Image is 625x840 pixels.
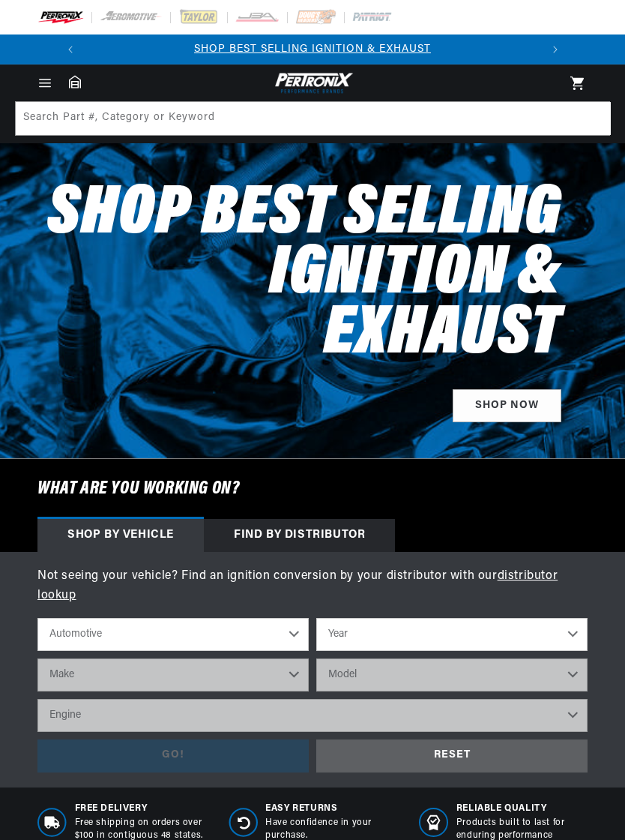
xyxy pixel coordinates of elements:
[453,389,561,423] a: SHOP NOW
[16,102,611,135] input: Search Part #, Category or Keyword
[37,567,588,605] p: Not seeing your vehicle? Find an ignition conversion by your distributor with our
[194,43,431,55] a: SHOP BEST SELLING IGNITION & EXHAUST
[37,185,561,365] h2: Shop Best Selling Ignition & Exhaust
[75,802,206,815] span: Free Delivery
[316,618,588,651] select: Year
[576,102,609,135] button: Search Part #, Category or Keyword
[316,658,588,691] select: Model
[85,41,540,58] div: 1 of 2
[28,75,61,91] summary: Menu
[204,519,395,552] div: Find by Distributor
[37,699,588,732] select: Engine
[37,658,309,691] select: Make
[271,70,354,95] img: Pertronix
[265,802,396,815] span: Easy Returns
[85,41,540,58] div: Announcement
[69,75,81,88] a: Garage: 0 item(s)
[37,570,558,601] a: distributor lookup
[37,519,204,552] div: Shop by vehicle
[456,802,588,815] span: RELIABLE QUALITY
[55,34,85,64] button: Translation missing: en.sections.announcements.previous_announcement
[316,739,588,773] div: RESET
[37,618,309,651] select: Ride Type
[540,34,570,64] button: Translation missing: en.sections.announcements.next_announcement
